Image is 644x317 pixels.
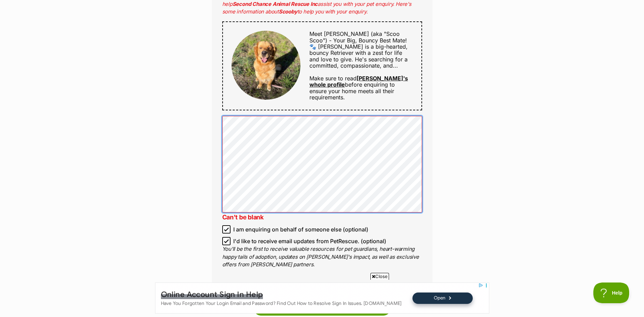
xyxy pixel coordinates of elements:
[233,237,386,245] span: I'd like to receive email updates from PetRescue. (optional)
[309,43,408,69] span: [PERSON_NAME] is a big-hearted, bouncy Retriever with a zest for life and love to give. He's sear...
[231,63,244,70] span: Open
[57,63,83,71] div: JustAnswer
[233,225,368,234] span: I am enquiring on behalf of someone else (optional)
[309,30,407,50] span: Meet [PERSON_NAME] (aka "Scoo Scoo") - Your Big, Bouncy Best Mate! 🐾
[233,1,318,7] strong: Second Chance Animal Rescue Inc
[300,31,412,101] div: Make sure to read before enquiring to ensure your home meets all their requirements.
[204,61,277,73] a: Open
[57,13,277,29] div: JustAnswer
[232,31,300,100] img: Scooby
[57,17,206,29] a: Chat with an Expert Online Now
[222,245,422,269] p: You'll be the first to receive valuable resources for pet guardians, heart-warming happy tails of...
[309,75,408,88] a: [PERSON_NAME]'s whole profile
[155,283,489,314] iframe: Advertisement
[279,8,297,15] strong: Scooby
[222,212,422,222] p: Can't be blank
[370,273,389,280] span: Close
[593,283,630,303] iframe: Help Scout Beacon - Open
[57,64,83,70] a: JustAnswer
[57,32,221,39] a: A Technician Will Answer Your Questions in Minutes. Chat Now.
